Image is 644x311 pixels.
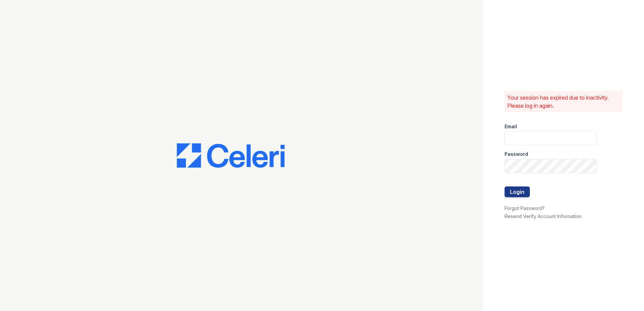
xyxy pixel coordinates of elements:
[505,213,582,219] a: Resend Verify Account Information
[505,186,530,197] button: Login
[505,151,528,158] label: Password
[177,143,285,168] img: CE_Logo_Blue-a8612792a0a2168367f1c8372b55b34899dd931a85d93a1a3d3e32e68fde9ad4.png
[505,205,545,211] a: Forgot Password?
[507,94,620,110] p: Your session has expired due to inactivity. Please log in again.
[505,123,517,130] label: Email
